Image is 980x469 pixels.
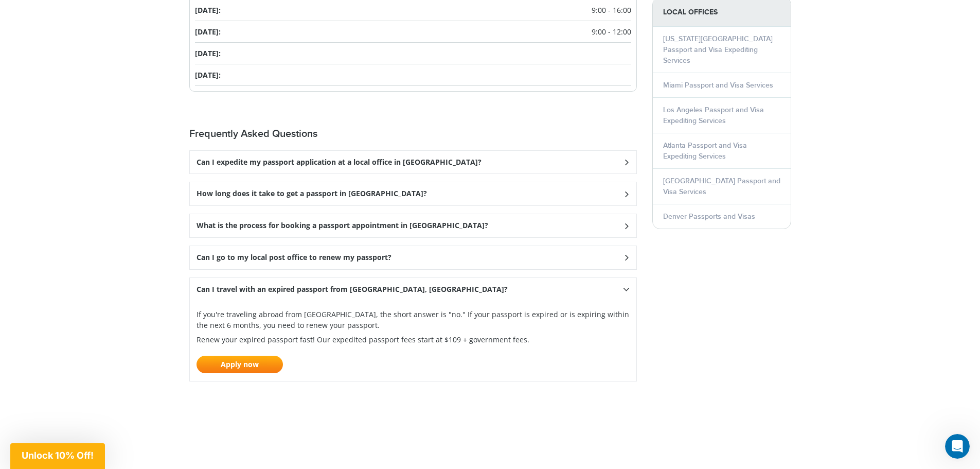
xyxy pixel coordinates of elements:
p: If you're traveling abroad from [GEOGRAPHIC_DATA], the short answer is "no." If your passport is ... [197,309,630,331]
h3: Can I expedite my passport application at a local office in [GEOGRAPHIC_DATA]? [197,158,482,167]
li: [DATE]: [195,43,631,64]
a: [US_STATE][GEOGRAPHIC_DATA] Passport and Visa Expediting Services [663,34,773,65]
span: 9:00 - 12:00 [592,26,631,37]
a: Los Angeles Passport and Visa Expediting Services [663,106,764,125]
h3: What is the process for booking a passport appointment in [GEOGRAPHIC_DATA]? [197,221,488,230]
iframe: Intercom live chat [945,434,970,459]
a: [GEOGRAPHIC_DATA] Passport and Visa Services [663,177,780,196]
a: Apply now [197,356,283,373]
a: Miami Passport and Visa Services [663,81,773,90]
a: Denver Passports and Visas [663,212,755,221]
span: Unlock 10% Off! [22,450,94,461]
h3: Can I travel with an expired passport from [GEOGRAPHIC_DATA], [GEOGRAPHIC_DATA]? [197,285,508,294]
li: [DATE]: [195,21,631,43]
h2: Frequently Asked Questions [189,128,637,140]
li: [DATE]: [195,64,631,86]
h3: Can I go to my local post office to renew my passport? [197,253,391,262]
h3: How long does it take to get a passport in [GEOGRAPHIC_DATA]? [197,189,427,198]
a: Atlanta Passport and Visa Expediting Services [663,141,747,161]
p: Renew your expired passport fast! Our expedited passport fees start at $109 + government fees. [197,334,630,373]
span: 9:00 - 16:00 [592,5,631,15]
div: Unlock 10% Off! [10,443,105,469]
